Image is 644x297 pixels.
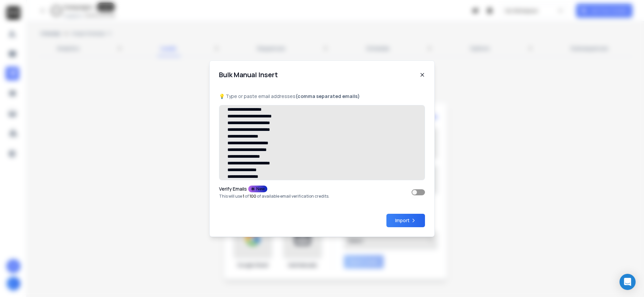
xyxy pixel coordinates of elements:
p: This will use of of available email verification credits. [219,194,329,199]
span: 100 [250,193,256,199]
button: Import [386,214,425,227]
b: (comma separated emails) [296,93,360,99]
div: New [248,186,267,192]
p: 💡 Type or paste email addresses [219,93,425,100]
span: 1 [243,193,244,199]
div: Open Intercom Messenger [620,274,636,290]
p: Verify Emails [219,187,247,191]
h1: Bulk Manual Insert [219,70,278,80]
